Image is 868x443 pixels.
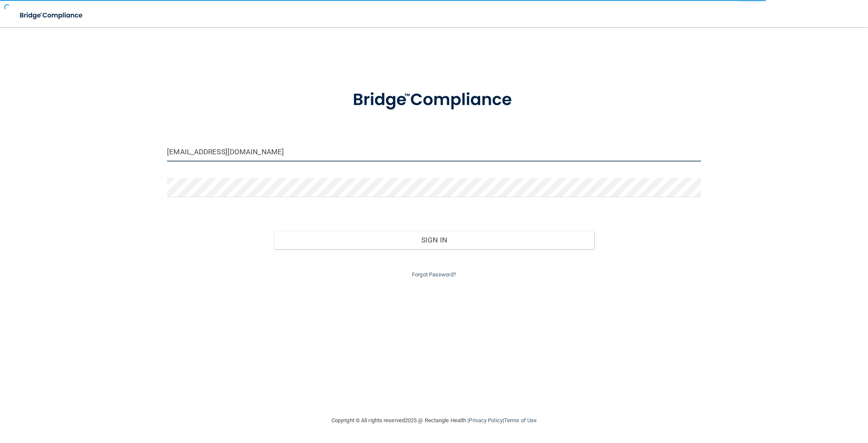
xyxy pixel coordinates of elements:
a: Terms of Use [504,417,537,423]
button: Sign In [274,231,594,249]
img: bridge_compliance_login_screen.278c3ca4.svg [13,7,91,24]
a: Forgot Password? [412,271,456,278]
input: Email [167,142,701,162]
a: Privacy Policy [469,417,502,423]
img: bridge_compliance_login_screen.278c3ca4.svg [335,78,533,122]
div: Copyright © All rights reserved 2025 @ Rectangle Health | | [279,407,589,434]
